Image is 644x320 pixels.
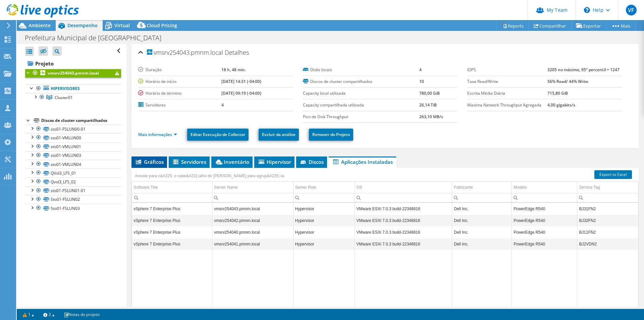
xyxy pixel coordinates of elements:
[25,125,121,133] a: sto01-FSLUN00-01
[132,203,212,215] td: Column Software Title, Value vSphere 7 Enterprise Plus
[187,129,249,141] a: Editar Execução de Collector
[355,203,452,215] td: Column OS, Value VMware ESXi 7.0.3 build-22348816
[355,238,452,250] td: Column OS, Value VMware ESXi 7.0.3 build-22348816
[606,20,636,31] a: Mais
[571,20,606,31] a: Exportar
[547,67,620,73] b: 3205 no máximo, 95º percentil = 1247
[138,90,221,97] label: Horário de término
[221,67,246,73] b: 18 h, 48 min.
[419,67,422,73] b: 4
[172,158,206,165] span: Servidores
[135,158,164,165] span: Gráficos
[55,95,73,100] span: Cluster01
[355,193,452,202] td: Column OS, Filter cell
[133,183,158,191] div: Software Title
[419,102,437,108] b: 26,14 TiB
[547,90,568,96] b: 715,80 GiB
[355,226,452,238] td: Column OS, Value VMware ESXi 7.0.3 build-22348816
[29,22,51,29] span: Ambiente
[303,113,419,120] label: Pico de Disk Throughput
[512,238,577,250] td: Column Modelo, Value PowerEdge R540
[300,158,324,165] span: Discos
[259,129,299,141] a: Excluir da análise
[584,7,590,13] svg: \n
[514,183,527,191] div: Modelo
[214,183,238,191] div: Server Name
[452,226,512,238] td: Column Fabricante, Value Dell Inc.
[512,193,577,202] td: Column Modelo, Filter cell
[419,114,443,120] b: 263,10 MB/s
[452,203,512,215] td: Column Fabricante, Value Dell Inc.
[293,238,355,250] td: Column Server Role, Value Hypervisor
[309,129,353,141] a: Remover do Projeto
[212,238,293,250] td: Column Server Name, Value vmsrv254041.pmnm.local
[512,182,577,193] td: Modelo Column
[295,183,316,191] div: Server Role
[452,193,512,202] td: Column Fabricante, Filter cell
[577,203,638,215] td: Column Service Tag, Value BJ31FN2
[25,84,121,93] a: Hipervisores
[25,151,121,160] a: sto01-VMLUN03
[293,226,355,238] td: Column Server Role, Value Hypervisor
[303,78,419,85] label: Discos de cluster compartilhados
[133,171,286,181] div: Arraste para c&#225; o cabe&#231;alho de [PERSON_NAME] para agrup&#225;-la
[132,182,212,193] td: Software Title Column
[212,215,293,226] td: Column Server Name, Value vmsrv254042.pmnm.local
[25,69,121,78] a: vmsrv254043.pmnm.local
[18,310,39,319] a: 1
[25,93,121,102] a: Cluster01
[512,226,577,238] td: Column Modelo, Value PowerEdge R540
[577,215,638,226] td: Column Service Tag, Value BJ32FN2
[132,215,212,226] td: Column Software Title, Value vSphere 7 Enterprise Plus
[512,203,577,215] td: Column Modelo, Value PowerEdge R540
[547,79,588,84] b: 56% Read/ 44% Write
[452,238,512,250] td: Column Fabricante, Value Dell Inc.
[355,215,452,226] td: Column OS, Value VMware ESXi 7.0.3 build-22348816
[132,226,212,238] td: Column Software Title, Value vSphere 7 Enterprise Plus
[293,215,355,226] td: Column Server Role, Value Hypervisor
[497,20,529,31] a: Reports
[132,238,212,250] td: Column Software Title, Value vSphere 7 Enterprise Plus
[467,78,547,85] label: Taxa Read/Write
[48,70,99,76] b: vmsrv254043.pmnm.local
[25,204,121,213] a: Sto01-FSLUN03
[221,102,224,108] b: 4
[419,90,440,96] b: 780,00 GiB
[293,182,355,193] td: Server Role Column
[212,203,293,215] td: Column Server Name, Value vmsrv254043.pmnm.local
[25,58,121,69] a: Projeto
[212,182,293,193] td: Server Name Column
[225,48,249,56] span: Detalhes
[529,20,571,31] a: Compartilhar
[467,102,547,108] label: Maxima Network Throughput Agregada
[25,160,121,169] a: sto01-VMLUN04
[303,102,419,108] label: Capacity compartilhada utilizada
[41,117,121,125] div: Discos de cluster compartilhados
[59,310,104,319] a: Notas do projeto
[467,66,547,73] label: IOPS
[512,215,577,226] td: Column Modelo, Value PowerEdge R540
[293,203,355,215] td: Column Server Role, Value Hypervisor
[303,90,419,97] label: Capacity local utilizada
[212,193,293,202] td: Column Server Name, Filter cell
[67,22,98,29] span: Desempenho
[39,310,59,319] a: 2
[454,183,473,191] div: Fabricante
[293,193,355,202] td: Column Server Role, Filter cell
[25,186,121,195] a: sto01-FSLUN01-01
[215,158,249,165] span: Inventário
[577,182,638,193] td: Service Tag Column
[22,34,172,42] h1: Prefeitura Municipal de [GEOGRAPHIC_DATA]
[138,132,177,137] a: Mais informações
[419,79,424,84] b: 10
[577,193,638,202] td: Column Service Tag, Filter cell
[357,183,362,191] div: OS
[212,226,293,238] td: Column Server Name, Value vmsrv254040.pmnm.local
[626,5,637,15] span: VF
[221,79,261,84] b: [DATE] 14:31 (-04:00)
[577,226,638,238] td: Column Service Tag, Value BJ11FN2
[579,183,600,191] div: Service Tag
[147,49,223,56] span: vmsrv254043.pmnm.local
[355,182,452,193] td: OS Column
[25,195,121,204] a: Sto01-FSLUN02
